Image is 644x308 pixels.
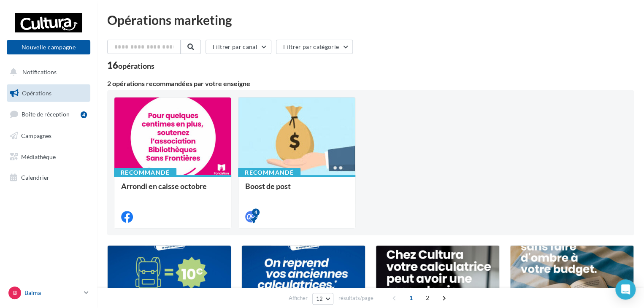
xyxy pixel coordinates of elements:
button: Filtrer par canal [206,40,271,54]
a: B Balma [7,285,90,301]
a: Opérations [5,84,92,102]
div: Recommandé [114,168,176,177]
div: Arrondi en caisse octobre [121,182,224,199]
span: Afficher [289,294,308,302]
a: Calendrier [5,169,92,186]
div: 4 [81,111,87,118]
span: Campagnes [21,132,51,139]
p: Balma [24,289,81,297]
span: Calendrier [21,174,49,181]
button: Notifications [5,63,89,81]
span: Boîte de réception [22,111,70,118]
div: Opérations marketing [107,14,634,26]
span: Notifications [22,68,57,76]
a: Médiathèque [5,148,92,166]
span: 2 [421,291,434,305]
div: 4 [252,208,260,216]
span: B [13,289,17,297]
div: opérations [118,62,154,70]
a: Campagnes [5,127,92,145]
div: 2 opérations recommandées par votre enseigne [107,80,634,87]
span: Médiathèque [21,153,56,160]
div: Open Intercom Messenger [615,279,636,300]
div: Boost de post [245,182,348,199]
button: 12 [312,293,334,305]
span: 12 [316,295,323,302]
button: Nouvelle campagne [7,40,90,54]
div: Recommandé [238,168,300,177]
span: résultats/page [338,294,373,302]
span: Opérations [22,89,51,97]
button: Filtrer par catégorie [276,40,353,54]
div: 16 [107,61,154,70]
a: Boîte de réception4 [5,105,92,123]
span: 1 [404,291,418,305]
